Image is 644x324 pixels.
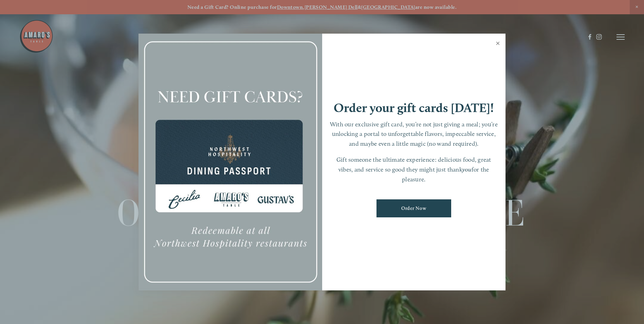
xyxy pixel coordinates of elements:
[329,155,499,184] p: Gift someone the ultimate experience: delicious food, great vibes, and service so good they might...
[491,35,504,54] a: Close
[462,166,472,173] em: you
[334,102,494,114] h1: Order your gift cards [DATE]!
[376,199,451,217] a: Order Now
[329,120,499,149] p: With our exclusive gift card, you’re not just giving a meal; you’re unlocking a portal to unforge...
